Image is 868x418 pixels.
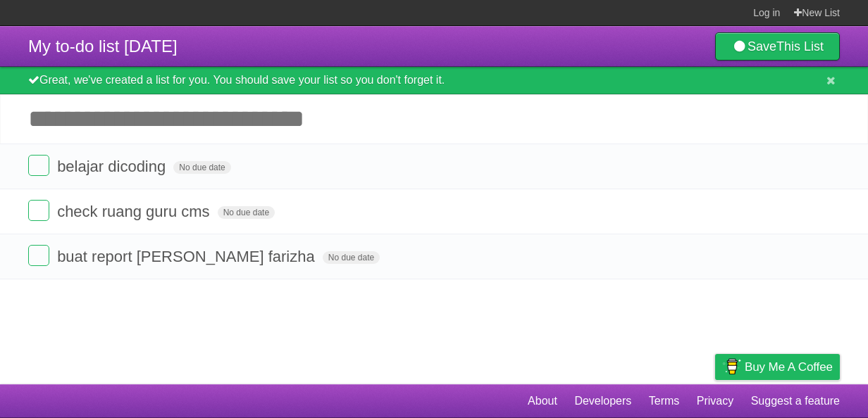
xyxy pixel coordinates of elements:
[57,203,213,220] span: check ruang guru cms
[28,155,49,176] label: Done
[715,354,840,380] a: Buy me a coffee
[57,158,169,175] span: belajar dicoding
[528,388,557,414] a: About
[218,206,275,219] span: No due date
[28,245,49,266] label: Done
[715,32,840,61] a: SaveThis List
[697,388,733,414] a: Privacy
[28,200,49,221] label: Done
[574,388,631,414] a: Developers
[722,355,741,379] img: Buy me a coffee
[649,388,680,414] a: Terms
[323,251,380,264] span: No due date
[173,161,230,174] span: No due date
[776,39,824,53] b: This List
[28,37,178,56] span: My to-do list [DATE]
[57,248,318,265] span: buat report [PERSON_NAME] farizha
[745,355,833,379] span: Buy me a coffee
[751,388,840,414] a: Suggest a feature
